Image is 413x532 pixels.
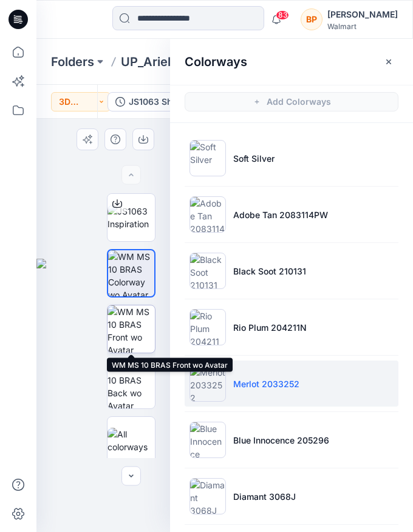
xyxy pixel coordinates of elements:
[233,377,299,390] p: Merlot 2033252
[189,196,226,233] img: Adobe Tan 2083114PW
[108,92,193,111] button: JS1063 Shine Micro Push Up Bra First Colorway
[233,265,306,278] p: Black Soot 210131
[189,365,226,402] img: Merlot 2033252
[233,208,328,221] p: Adobe Tan 2083114PW
[121,53,184,70] a: UP_Ariela Alpha_D29_[DEMOGRAPHIC_DATA] Intimates - Joyspun
[189,478,226,514] img: Diamant 3068J
[189,253,226,289] img: Black Soot 210131
[233,152,275,165] p: Soft Silver
[327,7,398,22] div: [PERSON_NAME]
[108,305,155,353] img: WM MS 10 BRAS Front wo Avatar
[51,53,94,70] a: Folders
[233,490,296,503] p: Diamant 3068J
[189,422,226,458] img: Blue Innocence 205296
[189,140,226,176] img: Soft Silver
[233,434,329,447] p: Blue Innocence 205296
[189,309,226,345] img: Rio Plum 204211N
[276,10,289,20] span: 83
[108,205,155,230] img: JS1063 Inspiration
[185,55,247,69] h2: Colorways
[36,259,170,532] img: eyJhbGciOiJIUzI1NiIsImtpZCI6IjAiLCJzbHQiOiJzZXMiLCJ0eXAiOiJKV1QifQ.eyJkYXRhIjp7InR5cGUiOiJzdG9yYW...
[327,22,398,31] div: Walmart
[129,95,185,108] div: JS1063 Shine Micro Push Up Bra First Colorway
[301,8,323,30] div: BP
[108,428,155,453] img: All colorways
[108,250,154,296] img: WM MS 10 BRAS Colorway wo Avatar
[108,361,155,408] img: WM MS 10 BRAS Back wo Avatar
[233,321,307,334] p: Rio Plum 204211N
